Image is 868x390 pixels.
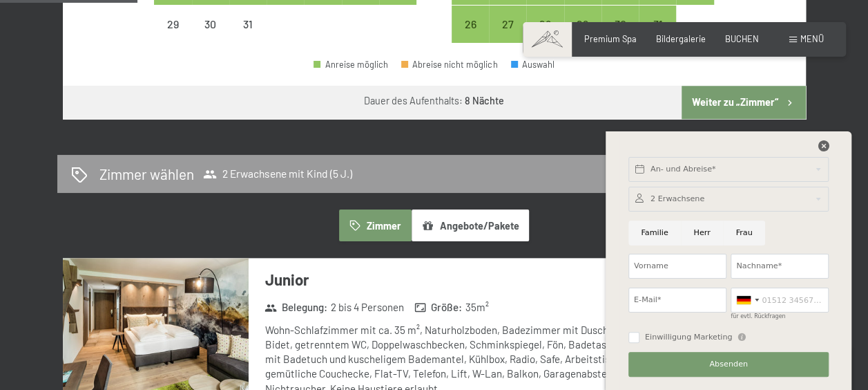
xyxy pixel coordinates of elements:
h3: Junior [265,269,639,290]
span: 2 bis 4 Personen [330,300,403,315]
div: Tue Jan 27 2026 [489,6,526,43]
span: Einwilligung Marketing [645,332,733,343]
label: für evtl. Rückfragen [731,313,785,319]
div: 30 [193,19,228,53]
div: Fri Jan 30 2026 [601,6,639,43]
h2: Zimmer wählen [99,164,194,184]
strong: Größe : [414,300,463,315]
div: Dauer des Aufenthalts: [364,94,504,108]
span: Absenden [709,359,748,370]
div: Wed Dec 31 2025 [229,6,267,43]
div: 31 [640,19,675,53]
div: Mon Jan 26 2026 [452,6,489,43]
div: Mon Dec 29 2025 [154,6,191,43]
div: Wed Jan 28 2026 [526,6,563,43]
strong: Belegung : [264,300,327,315]
div: Abreise nicht möglich [401,60,498,69]
div: Anreise möglich [526,6,563,43]
div: Anreise nicht möglich [192,6,229,43]
div: Auswahl [511,60,555,69]
a: Bildergalerie [656,33,706,44]
div: Germany (Deutschland): +49 [731,288,763,312]
span: Menü [800,33,824,44]
div: Anreise möglich [639,6,676,43]
div: 27 [490,19,525,53]
span: 35 m² [465,300,489,315]
div: Thu Jan 29 2026 [564,6,601,43]
div: Anreise möglich [601,6,639,43]
div: Tue Dec 30 2025 [192,6,229,43]
button: Weiter zu „Zimmer“ [682,86,805,119]
div: Anreise möglich [314,60,388,69]
button: Zimmer [339,210,411,241]
button: Absenden [628,352,829,377]
div: Anreise möglich [564,6,601,43]
a: Premium Spa [584,33,637,44]
div: 30 [603,19,637,53]
div: 29 [566,19,600,53]
div: Anreise nicht möglich [154,6,191,43]
b: 8 Nächte [465,95,504,106]
div: 26 [453,19,488,53]
div: Anreise möglich [452,6,489,43]
button: Angebote/Pakete [412,210,529,241]
div: 31 [231,19,265,53]
div: Anreise nicht möglich [229,6,267,43]
input: 01512 3456789 [731,288,829,313]
div: Anreise möglich [489,6,526,43]
div: Sat Jan 31 2026 [639,6,676,43]
a: BUCHEN [725,33,759,44]
div: 28 [528,19,562,53]
span: 2 Erwachsene mit Kind (5 J.) [203,167,352,181]
div: 29 [155,19,190,53]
